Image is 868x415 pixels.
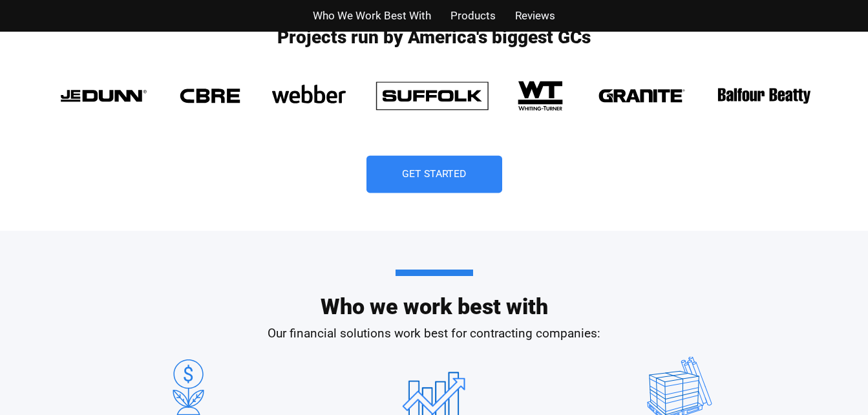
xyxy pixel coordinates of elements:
[313,6,431,25] a: Who We Work Best With
[366,156,502,193] a: Get Started
[47,28,822,47] h3: Projects run by America's biggest GCs
[66,270,803,317] h2: Who we work best with
[450,6,496,25] a: Products
[515,6,555,25] a: Reviews
[66,325,803,343] p: Our financial solutions work best for contracting companies:
[402,169,467,180] span: Get Started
